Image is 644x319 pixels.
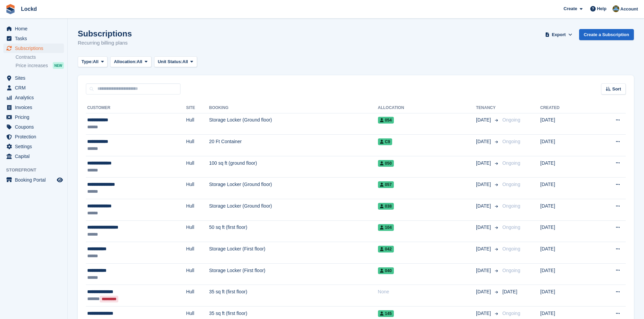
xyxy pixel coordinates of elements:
td: Hull [186,263,209,285]
span: Ongoing [502,268,520,273]
a: menu [3,93,64,102]
span: [DATE] [502,289,517,294]
th: Created [540,103,590,113]
td: [DATE] [540,285,590,307]
span: Pricing [15,112,55,122]
td: Storage Locker (First floor) [209,242,378,264]
span: Account [620,6,638,12]
a: menu [3,142,64,151]
td: Storage Locker (First floor) [209,263,378,285]
a: menu [3,24,64,33]
span: Unit Status: [158,58,183,65]
span: Ongoing [502,139,520,144]
td: [DATE] [540,263,590,285]
span: All [183,58,188,65]
a: Preview store [56,176,64,184]
a: menu [3,34,64,43]
td: [DATE] [540,135,590,156]
span: Booking Portal [15,175,55,185]
span: Ongoing [502,246,520,251]
span: Home [15,24,55,33]
a: Create a Subscription [579,29,634,40]
span: 040 [378,267,394,274]
td: 100 sq ft (ground floor) [209,156,378,178]
span: Ongoing [502,311,520,316]
span: [DATE] [476,310,492,317]
a: Lockd [18,3,40,15]
th: Site [186,103,209,113]
th: Tenancy [476,103,500,113]
span: Help [597,5,606,12]
p: Recurring billing plans [78,39,132,47]
th: Booking [209,103,378,113]
span: Ongoing [502,117,520,123]
h1: Subscriptions [78,29,132,38]
td: [DATE] [540,178,590,199]
span: All [93,58,99,65]
a: menu [3,112,64,122]
td: Hull [186,199,209,221]
a: menu [3,44,64,53]
td: 35 sq ft (first floor) [209,285,378,307]
span: 145 [378,310,394,317]
td: [DATE] [540,242,590,264]
button: Unit Status: All [154,56,197,68]
span: Storefront [6,167,67,174]
span: 054 [378,117,394,124]
span: [DATE] [476,138,492,145]
span: Sites [15,73,55,83]
span: Allocation: [114,58,137,65]
a: menu [3,175,64,185]
td: [DATE] [540,113,590,135]
td: 50 sq ft (first floor) [209,220,378,242]
th: Allocation [378,103,476,113]
span: 042 [378,246,394,252]
img: stora-icon-8386f47178a22dfd0bd8f6a31ec36ba5ce8667c1dd55bd0f319d3a0aa187defe.svg [5,4,16,14]
span: Protection [15,132,55,141]
span: Settings [15,142,55,151]
span: [DATE] [476,181,492,188]
td: 20 Ft Container [209,135,378,156]
span: C9 [378,138,392,145]
span: [DATE] [476,224,492,231]
span: [DATE] [476,245,492,252]
td: Hull [186,242,209,264]
span: CRM [15,83,55,92]
span: [DATE] [476,267,492,274]
span: Coupons [15,122,55,132]
span: All [137,58,142,65]
span: [DATE] [476,203,492,210]
span: [DATE] [476,288,492,295]
span: Ongoing [502,182,520,187]
span: Tasks [15,34,55,43]
button: Export [544,29,574,40]
span: Ongoing [502,224,520,230]
img: Paul Budding [613,5,619,12]
span: Invoices [15,103,55,112]
button: Allocation: All [110,56,151,68]
a: menu [3,83,64,92]
td: [DATE] [540,156,590,178]
span: 038 [378,203,394,210]
span: Subscriptions [15,44,55,53]
a: Contracts [16,54,64,60]
th: Customer [86,103,186,113]
td: [DATE] [540,220,590,242]
td: Hull [186,156,209,178]
td: Hull [186,220,209,242]
span: Sort [612,86,621,92]
span: Price increases [16,62,48,69]
td: Hull [186,178,209,199]
span: Ongoing [502,160,520,166]
span: Export [552,31,566,38]
span: Ongoing [502,203,520,209]
span: 050 [378,160,394,167]
span: Type: [81,58,93,65]
td: Storage Locker (Ground floor) [209,113,378,135]
a: menu [3,73,64,83]
span: 104 [378,224,394,231]
td: Hull [186,113,209,135]
span: [DATE] [476,160,492,167]
a: menu [3,132,64,141]
td: Hull [186,135,209,156]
